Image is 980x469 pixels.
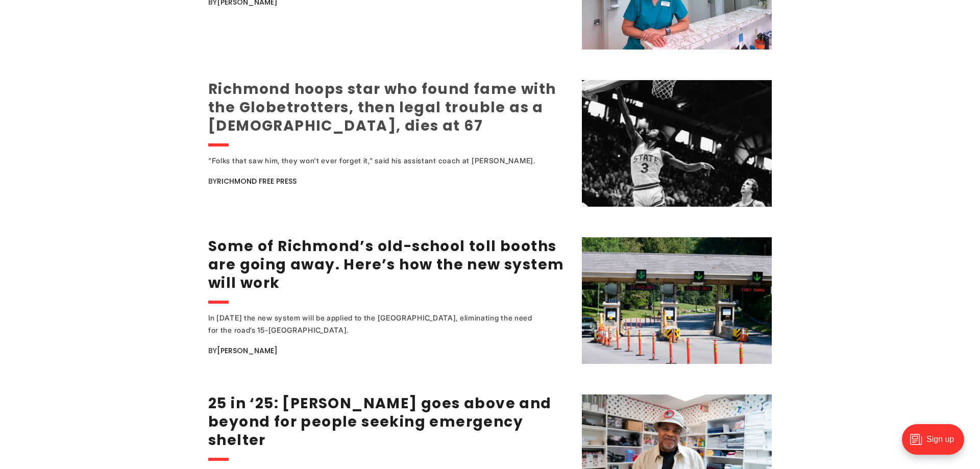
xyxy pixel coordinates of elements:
[582,80,772,207] img: Richmond hoops star who found fame with the Globetrotters, then legal trouble as a pastor, dies a...
[208,155,540,167] div: "Folks that saw him, they won't ever forget it," said his assistant coach at [PERSON_NAME].
[208,79,556,136] a: Richmond hoops star who found fame with the Globetrotters, then legal trouble as a [DEMOGRAPHIC_D...
[893,419,980,469] iframe: portal-trigger
[208,393,552,450] a: 25 in ‘25: [PERSON_NAME] goes above and beyond for people seeking emergency shelter
[208,236,564,293] a: Some of Richmond’s old-school toll booths are going away. Here’s how the new system will work
[217,345,278,356] a: [PERSON_NAME]
[208,344,569,357] div: By
[208,175,569,187] div: By
[582,237,772,364] img: Some of Richmond’s old-school toll booths are going away. Here’s how the new system will work
[217,176,297,186] a: Richmond Free Press
[208,312,540,336] div: In [DATE] the new system will be applied to the [GEOGRAPHIC_DATA], eliminating the need for the r...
